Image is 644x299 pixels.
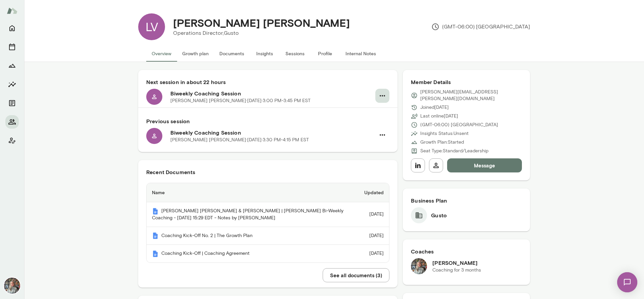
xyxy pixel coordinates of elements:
[147,202,359,227] th: [PERSON_NAME] [PERSON_NAME] & [PERSON_NAME] | [PERSON_NAME] Bi-Weekly Coaching - [DATE] 15:29 EDT...
[411,258,427,274] img: Tricia Maggio
[5,78,19,91] button: Insights
[5,115,19,129] button: Members
[411,247,522,255] h6: Coaches
[5,134,19,147] button: Client app
[4,278,20,294] img: Tricia Maggio
[170,129,375,137] h6: Biweekly Coaching Session
[170,97,311,104] p: [PERSON_NAME] [PERSON_NAME] · [DATE] · 3:00 PM-3:45 PM EST
[359,202,389,227] td: [DATE]
[170,89,375,97] h6: Biweekly Coaching Session
[359,227,389,245] td: [DATE]
[323,268,389,282] button: See all documents (3)
[177,46,214,62] button: Growth plan
[359,245,389,263] td: [DATE]
[147,227,359,245] th: Coaching Kick-Off No. 2 | The Growth Plan
[152,208,159,215] img: Mento | Coaching sessions
[340,46,381,62] button: Internal Notes
[431,23,530,31] p: (GMT-06:00) [GEOGRAPHIC_DATA]
[280,46,310,62] button: Sessions
[310,46,340,62] button: Profile
[420,139,464,146] p: Growth Plan: Started
[214,46,250,62] button: Documents
[147,245,359,263] th: Coaching Kick-Off | Coaching Agreement
[173,16,350,29] h4: [PERSON_NAME] [PERSON_NAME]
[146,46,177,62] button: Overview
[147,183,359,202] th: Name
[170,137,309,143] p: [PERSON_NAME] [PERSON_NAME] · [DATE] · 3:30 PM-4:15 PM EST
[432,267,481,274] p: Coaching for 3 months
[250,46,280,62] button: Insights
[152,250,159,257] img: Mento | Coaching sessions
[431,211,447,219] h6: Gusto
[420,148,488,154] p: Seat Type: Standard/Leadership
[5,40,19,54] button: Sessions
[138,13,165,40] div: LV
[5,59,19,72] button: Growth Plan
[146,168,389,176] h6: Recent Documents
[420,122,498,128] p: (GMT-06:00) [GEOGRAPHIC_DATA]
[173,29,350,37] p: Operations Director, Gusto
[432,259,481,267] h6: [PERSON_NAME]
[447,158,522,172] button: Message
[420,113,458,120] p: Last online [DATE]
[5,21,19,35] button: Home
[7,4,17,17] img: Mento
[411,78,522,86] h6: Member Details
[146,78,389,86] h6: Next session in about 22 hours
[420,89,522,102] p: [PERSON_NAME][EMAIL_ADDRESS][PERSON_NAME][DOMAIN_NAME]
[5,96,19,110] button: Documents
[420,130,469,137] p: Insights Status: Unsent
[359,183,389,202] th: Updated
[411,197,522,205] h6: Business Plan
[146,117,389,125] h6: Previous session
[152,232,159,239] img: Mento | Coaching sessions
[420,104,449,111] p: Joined [DATE]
